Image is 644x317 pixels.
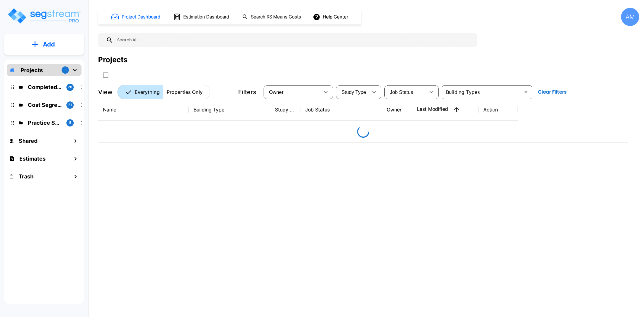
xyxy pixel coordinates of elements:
p: Properties Only [167,88,203,96]
button: Open [522,88,530,96]
div: AM [621,8,639,26]
div: Select [337,84,368,101]
h1: Project Dashboard [122,14,160,21]
div: Projects [98,54,127,65]
img: Logo [7,7,81,24]
p: Everything [135,88,160,96]
th: Building Type [189,99,270,121]
h1: Estimation Dashboard [183,14,229,21]
th: Study Type [270,99,300,121]
p: Cost Segregation Studies [28,101,62,109]
th: Name [98,99,189,121]
span: Study Type [341,90,366,95]
th: Job Status [300,99,382,121]
button: Add [4,36,84,53]
h1: Estimates [19,155,46,163]
p: 21 [68,102,72,107]
div: Select [386,84,425,101]
p: 28 [68,85,72,90]
span: Owner [269,90,284,95]
th: Action [479,99,518,121]
input: Building Types [444,88,521,96]
h1: Shared [19,137,37,145]
p: Projects [21,66,43,74]
button: Estimation Dashboard [171,11,232,23]
p: Filters [238,88,256,97]
p: Completed Projects [28,83,62,91]
button: Search RS Means Costs [240,11,304,23]
h1: Trash [19,172,34,181]
button: Help Center [312,11,351,23]
p: Practice Samples [28,119,62,127]
h1: Search RS Means Costs [251,14,301,21]
input: Search All [113,33,474,47]
button: Properties Only [163,85,210,99]
p: 5 [69,120,71,125]
th: Owner [382,99,412,121]
div: Select [265,84,320,101]
p: View [98,88,113,97]
button: SelectAll [100,69,112,81]
button: Everything [117,85,163,99]
th: Last Modified [412,99,479,121]
span: Job Status [390,90,413,95]
p: 3 [64,68,66,73]
button: Clear Filters [535,86,569,98]
button: Project Dashboard [109,10,164,24]
p: Add [43,40,55,49]
div: Platform [117,85,210,99]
